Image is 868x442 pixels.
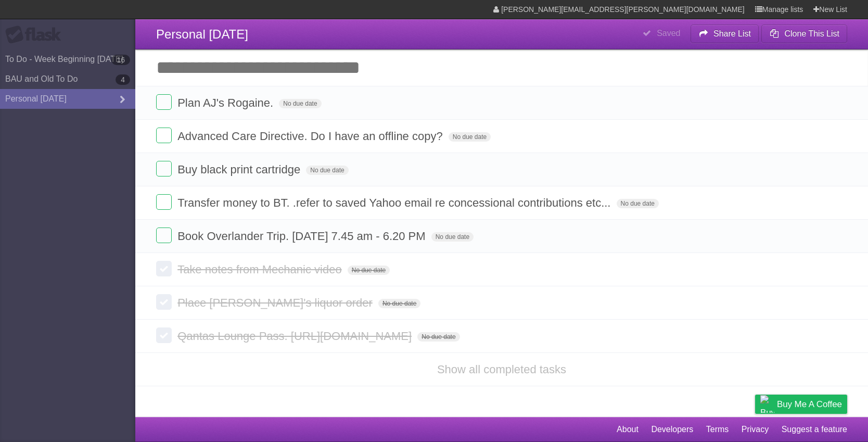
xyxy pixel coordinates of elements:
span: Book Overlander Trip. [DATE] 7.45 am - 6.20 PM [177,230,428,243]
span: Plan AJ's Rogaine. [177,96,276,109]
span: No due date [279,99,321,108]
a: Suggest a feature [782,420,847,439]
b: Share List [713,29,751,38]
a: Privacy [742,420,769,439]
span: Take notes from Mechanic video [177,263,344,276]
button: Share List [691,24,759,43]
label: Done [156,294,172,310]
label: Done [156,261,172,276]
label: Done [156,128,172,143]
button: Clone This List [761,24,847,43]
a: Terms [706,420,729,439]
span: No due date [378,299,420,308]
b: Clone This List [784,29,839,38]
span: No due date [431,232,474,242]
a: Show all completed tasks [437,363,566,376]
a: Buy me a coffee [755,395,847,414]
span: Transfer money to BT. .refer to saved Yahoo email re concessional contributions etc... [177,196,613,209]
span: Personal [DATE] [156,27,248,41]
label: Done [156,161,172,176]
span: No due date [617,199,659,208]
b: 4 [116,74,130,85]
label: Done [156,94,172,110]
span: Buy me a coffee [777,395,842,413]
div: Flask [5,26,68,44]
span: No due date [417,332,459,342]
span: Advanced Care Directive. Do I have an offline copy? [177,130,445,143]
label: Done [156,194,172,210]
a: Developers [651,420,693,439]
label: Done [156,228,172,243]
span: Place [PERSON_NAME]'s liquor order [177,296,375,309]
span: No due date [449,132,491,142]
b: Saved [657,29,680,37]
label: Done [156,327,172,343]
span: Qantas Lounge Pass. [URL][DOMAIN_NAME] [177,330,414,343]
span: Buy black print cartridge [177,163,303,176]
a: About [617,420,639,439]
img: Buy me a coffee [760,395,774,413]
b: 16 [111,55,130,65]
span: No due date [306,166,348,175]
span: No due date [348,266,390,275]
